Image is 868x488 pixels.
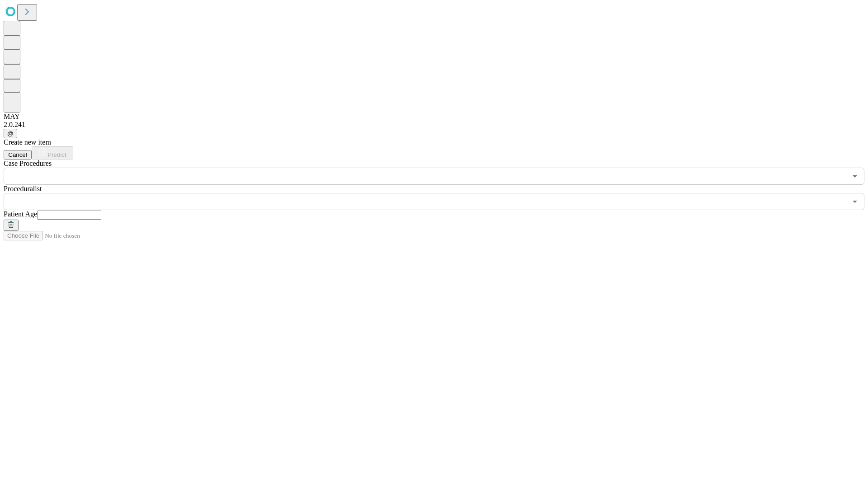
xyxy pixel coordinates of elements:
[4,210,37,218] span: Patient Age
[8,151,27,158] span: Cancel
[4,185,42,192] span: Proceduralist
[4,150,32,160] button: Cancel
[849,195,861,208] button: Open
[4,138,51,146] span: Create new item
[47,151,66,158] span: Predict
[849,170,861,183] button: Open
[32,146,73,160] button: Predict
[4,129,17,138] button: @
[4,113,864,121] div: MAY
[4,160,52,167] span: Scheduled Procedure
[4,121,864,129] div: 2.0.241
[7,130,14,137] span: @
